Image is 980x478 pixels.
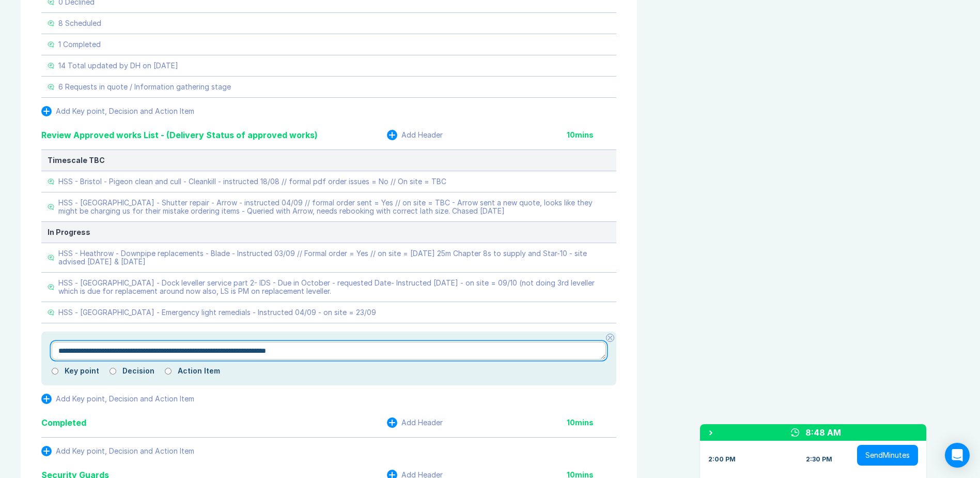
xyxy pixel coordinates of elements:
[56,107,194,115] div: Add Key point, Decision and Action Item
[56,447,194,455] div: Add Key point, Decision and Action Item
[41,106,194,116] button: Add Key point, Decision and Action Item
[58,308,376,317] div: HSS - [GEOGRAPHIC_DATA] - Emergency light remedials - Instructed 04/09 - on site = 23/09
[58,279,610,295] div: HSS - [GEOGRAPHIC_DATA] - Dock leveller service part 2- IDS - Due in October - requested Date- In...
[65,367,99,375] label: Key point
[58,177,446,186] div: HSS - Bristol - Pigeon clean and cull - Cleankill - instructed 18/08 // formal pdf order issues =...
[567,419,616,427] div: 10 mins
[806,455,832,464] div: 2:30 PM
[48,156,610,165] div: Timescale TBC
[58,62,178,70] div: 14 Total updated by DH on [DATE]
[387,130,443,140] button: Add Header
[41,394,194,404] button: Add Key point, Decision and Action Item
[857,445,918,466] button: SendMinutes
[122,367,154,375] label: Decision
[41,129,318,141] div: Review Approved works List - (Delivery Status of approved works)
[58,19,101,27] div: 8 Scheduled
[805,426,841,439] div: 8:48 AM
[48,228,610,236] div: In Progress
[401,419,443,427] div: Add Header
[387,417,443,428] button: Add Header
[178,367,220,375] label: Action Item
[56,395,194,403] div: Add Key point, Decision and Action Item
[58,40,101,49] div: 1 Completed
[945,443,970,468] div: Open Intercom Messenger
[58,199,610,215] div: HSS - [GEOGRAPHIC_DATA] - Shutter repair - Arrow - instructed 04/09 // formal order sent = Yes //...
[567,131,616,139] div: 10 mins
[58,83,231,91] div: 6 Requests in quote / Information gathering stage
[401,131,443,139] div: Add Header
[41,416,86,429] div: Completed
[58,249,610,266] div: HSS - Heathrow - Downpipe replacements - Blade - Instructed 03/09 // Formal order = Yes // on sit...
[41,446,194,456] button: Add Key point, Decision and Action Item
[708,455,736,464] div: 2:00 PM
